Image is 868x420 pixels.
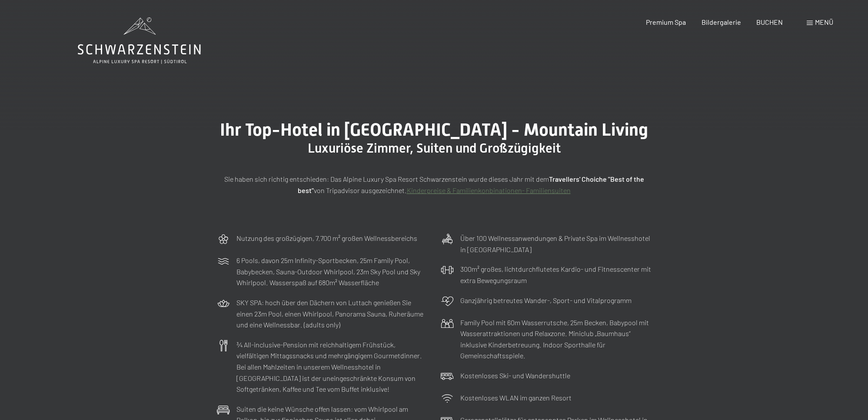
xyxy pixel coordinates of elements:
p: Kostenloses Ski- und Wandershuttle [460,370,570,381]
p: Sie haben sich richtig entschieden: Das Alpine Luxury Spa Resort Schwarzenstein wurde dieses Jahr... [217,173,652,196]
a: Kinderpreise & Familienkonbinationen- Familiensuiten [407,186,571,194]
span: Menü [815,18,833,26]
p: Family Pool mit 60m Wasserrutsche, 25m Becken, Babypool mit Wasserattraktionen und Relaxzone. Min... [460,317,652,361]
p: Ganzjährig betreutes Wander-, Sport- und Vitalprogramm [460,295,632,306]
p: Über 100 Wellnessanwendungen & Private Spa im Wellnesshotel in [GEOGRAPHIC_DATA] [460,233,652,255]
p: Kostenloses WLAN im ganzen Resort [460,392,572,403]
p: 300m² großes, lichtdurchflutetes Kardio- und Fitnesscenter mit extra Bewegungsraum [460,263,652,286]
p: 6 Pools, davon 25m Infinity-Sportbecken, 25m Family Pool, Babybecken, Sauna-Outdoor Whirlpool, 23... [236,255,428,288]
p: ¾ All-inclusive-Pension mit reichhaltigem Frühstück, vielfältigen Mittagssnacks und mehrgängigem ... [236,339,428,395]
strong: Travellers' Choiche "Best of the best" [298,175,644,194]
p: SKY SPA: hoch über den Dächern von Luttach genießen Sie einen 23m Pool, einen Whirlpool, Panorama... [236,297,428,330]
a: Bildergalerie [702,18,741,26]
a: BUCHEN [756,18,783,26]
a: Premium Spa [646,18,686,26]
span: Luxuriöse Zimmer, Suiten und Großzügigkeit [308,140,561,156]
p: Nutzung des großzügigen, 7.700 m² großen Wellnessbereichs [236,233,417,244]
span: Ihr Top-Hotel in [GEOGRAPHIC_DATA] - Mountain Living [220,120,648,140]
